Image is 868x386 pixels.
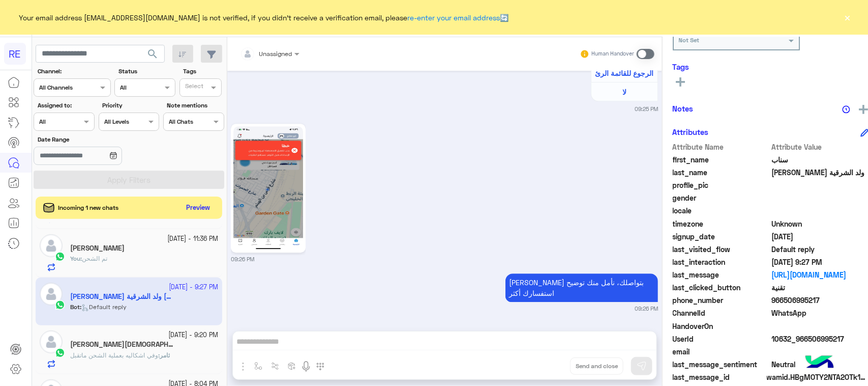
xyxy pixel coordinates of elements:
a: re-enter your email address [408,13,500,22]
small: 09:26 PM [635,305,658,313]
h6: Attributes [673,127,709,136]
span: first_name [673,154,770,165]
label: Priority [102,101,158,110]
label: Channel: [38,67,110,76]
div: RE [4,43,26,65]
span: وفي اشكاليه بعملية الشحن ماتقبل [70,351,158,359]
h5: ابو سعد [70,244,125,253]
span: last_message [673,269,770,280]
button: Apply Filters [34,171,224,189]
b: : [158,351,170,359]
img: defaultAdmin.png [40,234,63,257]
span: gender [673,192,770,203]
span: email [673,346,770,357]
span: HandoverOn [673,321,770,332]
span: You [70,255,80,262]
span: تم الشحن [82,255,107,262]
p: 28/9/2025, 9:26 PM [505,273,658,302]
label: Tags [183,67,223,76]
small: 09:25 PM [635,105,658,113]
label: Assigned to: [38,101,94,110]
label: Status [118,67,174,76]
span: UserId [673,334,770,344]
span: locale [673,205,770,216]
h6: Notes [673,104,694,113]
b: : [70,255,82,262]
button: Send and close [570,357,623,375]
img: WhatsApp [55,252,65,262]
h5: ثامر الله [70,340,174,349]
span: Unassigned [259,50,292,58]
small: [DATE] - 9:20 PM [168,330,218,340]
span: ثامر [160,351,170,359]
button: Preview [182,201,215,215]
label: Note mentions [167,101,223,110]
span: phone_number [673,295,770,306]
img: WhatsApp [55,348,65,358]
span: last_visited_flow [673,244,770,255]
small: [DATE] - 11:36 PM [167,234,218,244]
span: لا [622,88,626,96]
label: Date Range [38,135,158,144]
img: defaultAdmin.png [40,330,63,353]
span: last_message_sentiment [673,359,770,370]
small: 09:26 PM [231,255,254,263]
span: Your email address [EMAIL_ADDRESS][DOMAIN_NAME] is not verified, if you didn't receive a verifica... [19,12,509,23]
span: Incoming 1 new chats [58,203,119,212]
img: 768682612635954.jpg [233,126,303,250]
button: search [140,45,165,67]
span: last_interaction [673,257,770,267]
span: last_message_id [673,372,765,382]
span: signup_date [673,231,770,242]
small: Human Handover [592,50,635,58]
span: Attribute Name [673,142,770,152]
span: timezone [673,218,770,229]
span: profile_pic [673,180,770,190]
span: last_clicked_button [673,282,770,293]
span: الرجوع للقائمة الرئ [595,69,654,77]
img: add [859,105,868,114]
div: Select [184,81,203,93]
span: last_name [673,167,770,178]
button: × [843,12,853,22]
img: notes [842,105,850,114]
img: hulul-logo.png [802,345,837,381]
span: search [146,48,159,60]
span: ChannelId [673,308,770,318]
